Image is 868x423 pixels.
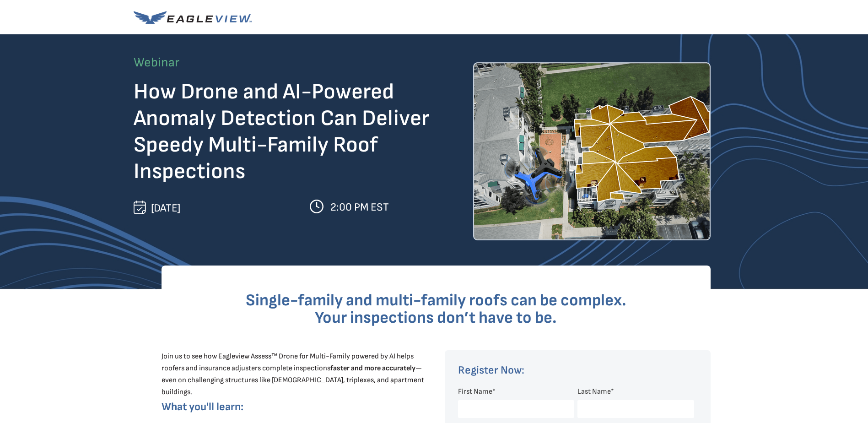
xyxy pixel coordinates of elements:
span: Last Name [577,387,611,396]
span: Register Now: [458,363,524,377]
span: What you'll learn: [162,400,243,413]
span: Single-family and multi-family roofs can be complex. [246,291,626,310]
span: How Drone and AI-Powered Anomaly Detection Can Deliver Speedy Multi-Family Roof Inspections [134,79,429,184]
span: Your inspections don’t have to be. [315,308,557,328]
span: Join us to see how Eagleview Assess™ Drone for Multi-Family powered by AI helps roofers and insur... [162,352,424,396]
span: Webinar [134,55,179,70]
span: [DATE] [151,201,180,215]
strong: faster and more accurately [330,364,415,373]
span: First Name [458,387,492,396]
span: 2:00 PM EST [330,201,389,214]
img: Drone flying over a multi-family home [473,62,711,240]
